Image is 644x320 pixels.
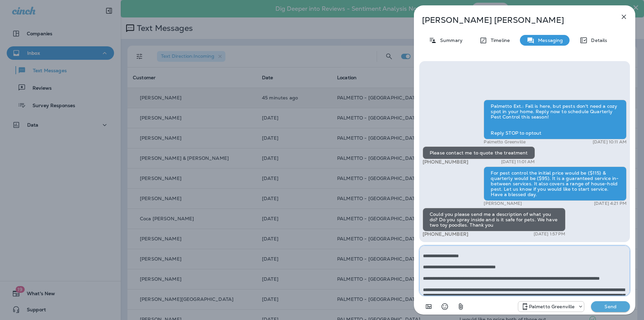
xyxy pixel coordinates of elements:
button: Add in a premade template [422,300,435,313]
p: Messaging [535,38,563,43]
p: [DATE] 11:01 AM [501,159,535,165]
p: Summary [437,38,463,43]
p: Palmetto Greenville [529,304,575,309]
div: Could you please send me a description of what you do? Do you spray inside and is it safe for pet... [423,208,566,231]
div: +1 (864) 385-1074 [518,303,584,311]
p: [DATE] 10:11 AM [593,139,627,145]
span: [PHONE_NUMBER] [423,231,468,237]
div: For pest control the initial price would be ($115) & quarterly would be ($95). It is a guaranteed... [484,167,627,201]
button: Select an emoji [438,300,451,313]
p: [PERSON_NAME] [484,201,522,206]
p: Details [588,38,607,43]
div: Please contact me to quote the treatment [423,146,535,159]
button: Send [591,301,630,312]
p: [PERSON_NAME] [PERSON_NAME] [422,15,605,25]
p: [DATE] 1:57 PM [534,231,566,237]
p: Send [596,304,625,310]
div: Palmetto Ext.: Fall is here, but pests don't need a cozy spot in your home. Reply now to schedule... [484,100,627,139]
p: Palmetto Greenville [484,139,526,145]
p: [DATE] 4:21 PM [594,201,627,206]
p: Timeline [487,38,510,43]
span: [PHONE_NUMBER] [423,159,468,165]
